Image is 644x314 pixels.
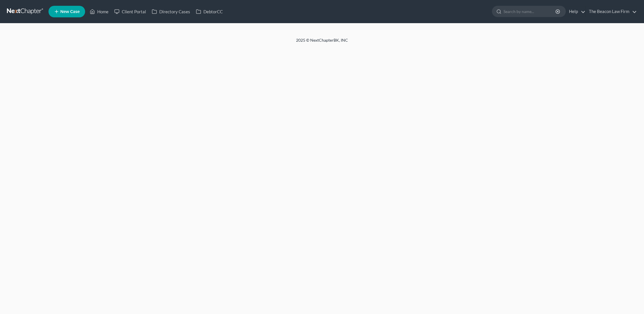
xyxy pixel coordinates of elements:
a: The Beacon Law Firm [586,6,637,17]
a: Help [566,6,585,17]
a: Client Portal [111,6,149,17]
input: Search by name... [503,6,556,17]
a: Home [87,6,111,17]
div: 2025 © NextChapterBK, INC [158,37,486,48]
a: Directory Cases [149,6,193,17]
a: DebtorCC [193,6,226,17]
span: New Case [60,10,80,14]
